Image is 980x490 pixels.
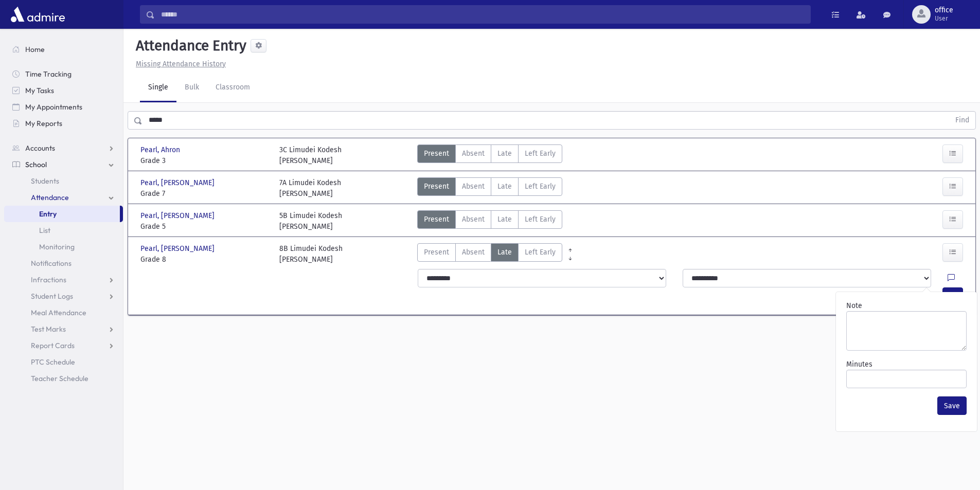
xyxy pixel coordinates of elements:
span: Absent [462,247,485,258]
a: Notifications [4,255,123,271]
span: Absent [462,214,485,225]
button: Save [937,396,967,415]
span: Left Early [525,148,556,159]
span: Grade 5 [140,221,269,232]
span: Pearl, [PERSON_NAME] [140,243,217,254]
span: Test Marks [31,324,66,334]
span: Time Tracking [25,69,72,79]
span: Entry [39,209,57,219]
label: Minutes [846,359,872,370]
span: Attendance [31,193,69,202]
span: Monitoring [39,242,75,251]
u: Missing Attendance History [136,60,226,68]
a: Infractions [4,271,123,288]
span: My Tasks [25,86,54,95]
a: Missing Attendance History [132,60,226,68]
label: Note [846,300,862,311]
span: Left Early [525,247,556,258]
span: Present [424,181,449,192]
button: Find [949,112,975,129]
input: Search [155,5,810,24]
span: My Reports [25,119,62,128]
span: office [935,6,953,14]
div: 8B Limudei Kodesh [PERSON_NAME] [279,243,343,265]
span: Absent [462,148,485,159]
span: Report Cards [31,341,75,350]
span: Grade 7 [140,188,269,199]
a: Classroom [207,74,258,102]
span: Home [25,45,45,54]
span: Infractions [31,275,66,284]
span: Students [31,176,59,186]
span: School [25,160,47,169]
a: School [4,156,123,173]
a: My Tasks [4,82,123,99]
span: Late [497,247,512,258]
span: Student Logs [31,292,73,301]
span: My Appointments [25,102,82,112]
a: Home [4,41,123,58]
span: Late [497,181,512,192]
a: Student Logs [4,288,123,304]
a: Time Tracking [4,66,123,82]
span: Present [424,247,449,258]
span: Pearl, [PERSON_NAME] [140,177,217,188]
span: PTC Schedule [31,357,75,367]
a: Attendance [4,189,123,206]
a: PTC Schedule [4,354,123,370]
span: Grade 8 [140,254,269,265]
h5: Attendance Entry [132,37,246,55]
div: AttTypes [417,243,562,265]
span: Teacher Schedule [31,374,88,383]
div: AttTypes [417,144,562,166]
a: Bulk [176,74,207,102]
span: Absent [462,181,485,192]
img: AdmirePro [8,4,67,25]
span: Pearl, Ahron [140,144,182,155]
a: Monitoring [4,239,123,255]
span: Late [497,148,512,159]
span: Grade 3 [140,155,269,166]
div: AttTypes [417,210,562,232]
span: Present [424,148,449,159]
span: Left Early [525,214,556,225]
span: List [39,226,50,235]
div: AttTypes [417,177,562,199]
span: Pearl, [PERSON_NAME] [140,210,217,221]
a: Test Marks [4,321,123,337]
span: Left Early [525,181,556,192]
a: My Reports [4,115,123,132]
div: 7A Limudei Kodesh [PERSON_NAME] [279,177,341,199]
span: Late [497,214,512,225]
span: Notifications [31,259,72,268]
span: User [935,14,953,23]
a: Report Cards [4,337,123,354]
a: Students [4,173,123,189]
a: Single [140,74,176,102]
span: Accounts [25,143,55,153]
a: Accounts [4,140,123,156]
a: Teacher Schedule [4,370,123,387]
a: Meal Attendance [4,304,123,321]
div: 5B Limudei Kodesh [PERSON_NAME] [279,210,342,232]
span: Present [424,214,449,225]
span: Meal Attendance [31,308,86,317]
a: List [4,222,123,239]
div: 3C Limudei Kodesh [PERSON_NAME] [279,144,342,166]
a: My Appointments [4,99,123,115]
a: Entry [4,206,120,222]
